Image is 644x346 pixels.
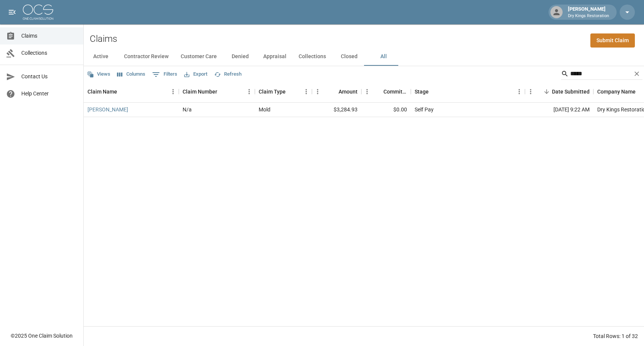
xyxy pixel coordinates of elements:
span: Contact Us [21,73,77,81]
button: Sort [117,86,128,97]
div: Claim Name [87,81,117,102]
div: Committed Amount [361,81,411,102]
div: Total Rows: 1 of 32 [593,332,638,340]
div: © 2025 One Claim Solution [11,332,73,340]
div: Amount [339,81,358,102]
div: N/a [183,106,192,113]
button: Views [85,68,112,80]
button: Clear [631,68,642,79]
span: Collections [21,49,77,57]
button: Appraisal [257,48,293,66]
div: Committed Amount [383,81,407,102]
div: Stage [415,81,429,102]
div: [PERSON_NAME] [565,5,612,19]
button: Show filters [150,68,179,81]
div: $3,284.93 [312,103,361,117]
button: Menu [525,86,536,97]
button: Collections [293,48,332,66]
button: Sort [328,86,339,97]
div: Amount [312,81,361,102]
div: Claim Number [183,81,217,102]
button: Refresh [212,68,243,80]
button: open drawer [5,5,20,20]
div: Company Name [597,81,636,102]
div: $0.00 [361,103,411,117]
button: Denied [223,48,257,66]
div: Date Submitted [525,81,593,102]
button: Menu [301,86,312,97]
button: Select columns [115,68,147,80]
button: Sort [286,86,296,97]
div: Claim Type [255,81,312,102]
img: ocs-logo-white-transparent.png [23,5,53,20]
button: Sort [429,86,439,97]
div: Mold [259,106,270,113]
div: Claim Type [259,81,286,102]
div: Claim Name [84,81,179,102]
a: Submit Claim [590,33,635,48]
div: Date Submitted [552,81,590,102]
button: Closed [332,48,366,66]
a: [PERSON_NAME] [87,106,128,113]
button: Customer Care [175,48,223,66]
button: Export [182,68,209,80]
button: Sort [541,86,552,97]
div: Search [561,68,642,81]
div: [DATE] 9:22 AM [525,103,593,117]
span: Claims [21,32,77,40]
h2: Claims [90,33,117,44]
div: Self Pay [415,106,434,113]
button: Sort [373,86,383,97]
span: Help Center [21,90,77,98]
div: Stage [411,81,525,102]
button: Sort [217,86,228,97]
button: Contractor Review [118,48,175,66]
button: All [366,48,401,66]
button: Menu [514,86,525,97]
button: Menu [243,86,255,97]
button: Menu [167,86,179,97]
div: dynamic tabs [84,48,644,66]
button: Active [84,48,118,66]
button: Menu [361,86,373,97]
button: Menu [312,86,323,97]
div: Claim Number [179,81,255,102]
p: Dry Kings Restoration [568,13,609,19]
